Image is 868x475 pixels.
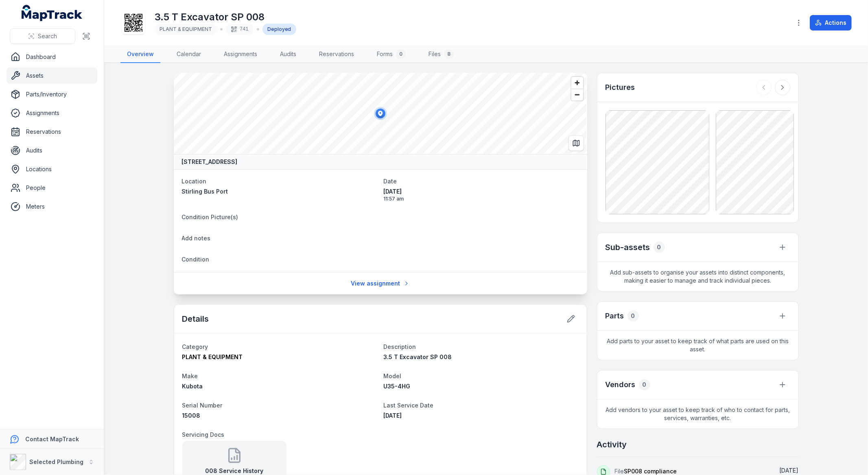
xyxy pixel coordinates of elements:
span: Add notes [182,235,211,242]
h3: Vendors [606,379,636,390]
span: Model [384,373,402,379]
div: 741 [226,24,254,35]
a: Dashboard [7,49,97,65]
span: Condition Picture(s) [182,214,238,220]
time: 08/10/2025, 11:57:05 am [384,187,579,202]
span: 3.5 T Excavator SP 008 [384,353,452,360]
span: Add sub-assets to organise your assets into distinct components, making it easier to manage and t... [597,262,798,291]
span: Location [182,178,207,185]
strong: [STREET_ADDRESS] [182,158,238,166]
time: 06/06/2025, 12:00:00 am [384,412,402,419]
a: Stirling Bus Port [182,187,377,196]
button: Zoom in [571,77,583,89]
h1: 3.5 T Excavator SP 008 [155,11,296,24]
a: Audits [273,46,303,63]
div: 0 [639,379,650,390]
h2: Details [182,313,209,325]
time: 08/10/2025, 12:56:30 pm [780,467,799,474]
a: Audits [7,142,97,159]
h3: Parts [606,310,624,322]
span: [DATE] [780,467,799,474]
span: Make [182,373,198,379]
span: Condition [182,256,210,263]
button: Switch to Map View [568,135,584,151]
span: Add parts to your asset to keep track of what parts are used on this asset. [597,331,798,360]
a: Assets [7,68,97,84]
div: 0 [396,49,406,59]
a: People [7,180,97,196]
a: Calendar [170,46,208,63]
div: 8 [444,49,454,59]
span: Date [384,178,397,185]
span: 15008 [182,412,201,419]
span: Serial Number [182,402,223,409]
div: 0 [654,242,665,253]
span: Last Service Date [384,402,434,409]
button: Search [10,28,75,44]
span: Search [38,32,57,40]
a: Files8 [422,46,460,63]
button: Zoom out [571,89,583,100]
a: Meters [7,198,97,215]
a: MapTrack [22,5,83,21]
canvas: Map [174,73,587,154]
a: Forms0 [370,46,412,63]
span: PLANT & EQUIPMENT [160,26,212,32]
h2: Activity [597,439,627,450]
div: 0 [627,310,639,322]
span: Add vendors to your asset to keep track of who to contact for parts, services, warranties, etc. [597,399,798,429]
strong: 008 Service History [205,467,263,475]
span: Description [384,343,416,350]
a: Assignments [7,105,97,121]
h2: Sub-assets [606,242,650,253]
a: Reservations [7,124,97,140]
a: Parts/Inventory [7,86,97,102]
div: Deployed [262,24,296,35]
span: [DATE] [384,187,579,196]
a: View assignment [345,276,415,291]
span: 11:57 am [384,196,579,202]
strong: Contact MapTrack [25,436,79,442]
h3: Pictures [606,82,635,93]
strong: Selected Plumbing [29,458,83,465]
a: Assignments [217,46,264,63]
span: [DATE] [384,412,402,419]
span: PLANT & EQUIPMENT [182,353,243,360]
span: Kubota [182,383,203,390]
a: Locations [7,161,97,177]
span: U35-4HG [384,383,411,390]
a: Reservations [313,46,361,63]
span: Stirling Bus Port [182,188,228,195]
a: Overview [120,46,160,63]
span: Category [182,343,208,350]
button: Actions [810,15,852,31]
span: Servicing Docs [182,431,225,438]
